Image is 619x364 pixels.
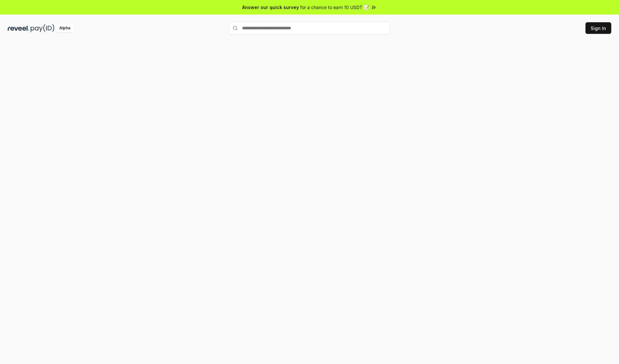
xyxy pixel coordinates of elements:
img: reveel_dark [8,24,29,32]
img: pay_id [31,24,54,32]
button: Sign In [585,22,611,34]
div: Alpha [56,24,74,32]
span: for a chance to earn 10 USDT 📝 [300,4,369,11]
span: Answer our quick survey [242,4,299,11]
